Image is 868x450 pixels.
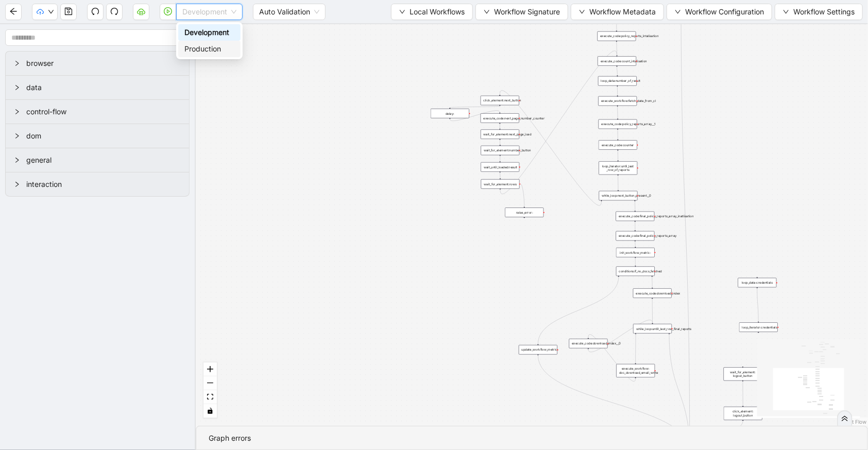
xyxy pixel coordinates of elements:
g: Edge from click_element:next_button to delay: [450,106,500,108]
span: double-right [841,415,848,422]
div: execute_workflow: doc_download_email_write [617,364,655,377]
div: Development [178,24,241,41]
span: right [14,181,20,187]
span: undo [91,7,99,15]
div: delay: [431,109,469,118]
span: plus-circle [521,221,528,228]
div: dom [6,124,189,148]
div: control-flow [6,100,189,124]
div: while_loop:next_button_present__0 [599,191,638,201]
span: right [14,133,20,139]
div: loop_iterator:until_last _row_of_reports [599,161,638,175]
div: raise_error: [505,207,544,217]
g: Edge from conditions:if_no_docs_fetched to update_workflow_metric: [538,277,619,344]
span: right [14,84,20,91]
span: arrow-left [9,7,18,15]
span: right [14,157,20,163]
span: down [675,9,681,15]
button: arrow-left [5,4,22,20]
div: execute_code:download_index [633,288,672,298]
div: execute_code:final_policy_reports_array [616,231,655,241]
div: conditions:if_no_docs_fetched [616,267,655,276]
div: wait_for_element:next_page_load [481,130,519,140]
span: Local Workflows [410,6,465,18]
div: while_loop:untill_last_row_final_reports [633,324,672,334]
g: Edge from execute_code:count_intalisation to loop_data:number_of_result [617,66,618,75]
span: Development [182,4,236,20]
div: execute_workflow:fetch_data_from_cl [599,96,637,106]
span: Workflow Settings [793,6,855,18]
span: right [14,60,20,66]
button: toggle interactivity [203,404,217,418]
div: wait_for_element: logout_button [724,368,762,381]
div: wait_for_element:number_button [481,146,520,155]
button: zoom in [203,362,217,376]
div: execute_code:policy_reports_intalisation [598,31,636,41]
span: down [399,9,405,15]
div: update_workflow_metric: [519,345,557,355]
button: zoom out [203,376,217,390]
div: raise_error:plus-circle [505,207,544,217]
span: down [783,9,789,15]
span: save [64,7,73,15]
div: wait_for_element:rows [481,179,520,189]
span: plus-circle [755,336,762,342]
div: loop_data:credentials [738,278,777,288]
div: browser [6,51,189,75]
button: downLocal Workflows [391,4,473,20]
button: play-circle [160,4,176,20]
div: execute_code:counter [599,140,637,150]
g: Edge from loop_data:credentials to loop_iterator:credentials [757,288,758,321]
div: execute_code:next_page_number_counter [481,113,519,123]
div: data [6,76,189,99]
div: Development [184,27,234,38]
span: down [484,9,490,15]
div: click_element:next_button [481,96,519,106]
span: interaction [26,179,181,190]
div: loop_data:number_of_result [598,76,637,86]
span: right [14,109,20,115]
div: wait_until_loaded:result [481,162,519,172]
span: general [26,154,181,166]
span: Workflow Metadata [589,6,656,18]
g: Edge from while_loop:next_button_present__0 to click_element:next_button [500,91,602,205]
button: downWorkflow Signature [475,4,568,20]
g: Edge from execute_workflow: doc_download_email_write to execute_code:download_index__0 [588,335,636,382]
g: Edge from execute_code:download_index__0 to while_loop:untill_last_row_final_reports [588,320,653,352]
span: Auto Validation [259,4,319,20]
button: downWorkflow Configuration [667,4,772,20]
div: Production [178,41,241,57]
button: fit view [203,390,217,404]
button: redo [106,4,123,20]
span: control-flow [26,106,181,117]
button: cloud-server [133,4,149,20]
div: init_workflow_metric: [616,248,655,257]
div: execute_code:count_intalisation [598,56,636,66]
g: Edge from wait_for_element:rows to execute_code:count_intalisation [500,51,617,194]
span: Workflow Configuration [685,6,764,18]
div: execute_code:final_policy_reports_array_inatlisation [616,212,655,221]
div: Graph errors [209,432,855,444]
span: down [579,9,585,15]
div: execute_code:download_index__0 [569,339,608,349]
div: click_element: logout_button [724,407,762,420]
span: dom [26,130,181,142]
a: React Flow attribution [840,419,866,425]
